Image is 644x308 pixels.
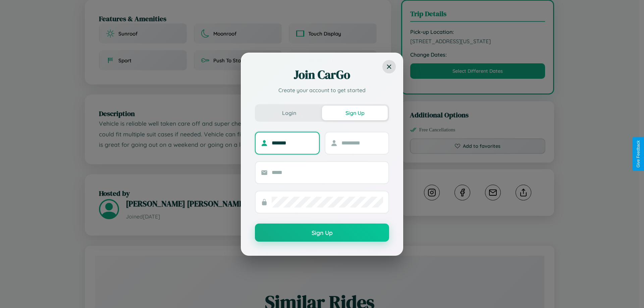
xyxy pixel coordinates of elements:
h2: Join CarGo [255,67,389,83]
button: Sign Up [322,106,388,120]
button: Login [256,106,322,120]
div: Give Feedback [636,140,641,168]
button: Sign Up [255,224,389,242]
p: Create your account to get started [255,86,389,94]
